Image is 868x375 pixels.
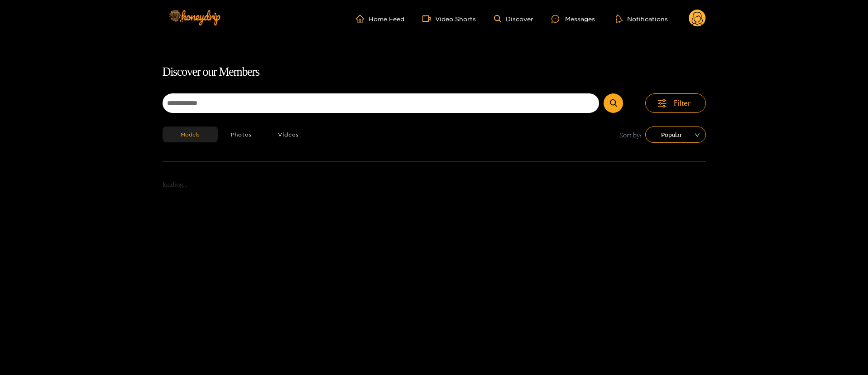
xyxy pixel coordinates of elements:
button: Notifications [613,14,671,23]
h1: Discover our Members [163,63,706,82]
a: Discover [494,15,533,23]
span: home [356,15,369,23]
button: Photos [218,127,265,142]
span: Popular [652,128,699,141]
div: Messages [551,14,595,24]
button: Videos [265,127,312,142]
a: Home Feed [356,15,404,23]
a: Video Shorts [422,15,476,23]
button: Models [163,127,218,142]
span: Sort by: [619,130,642,140]
button: Submit Search [604,93,623,113]
span: video-camera [422,15,435,23]
span: Filter [674,98,691,108]
div: sort [645,127,706,143]
button: Filter [645,93,706,113]
p: loading... [163,180,706,190]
